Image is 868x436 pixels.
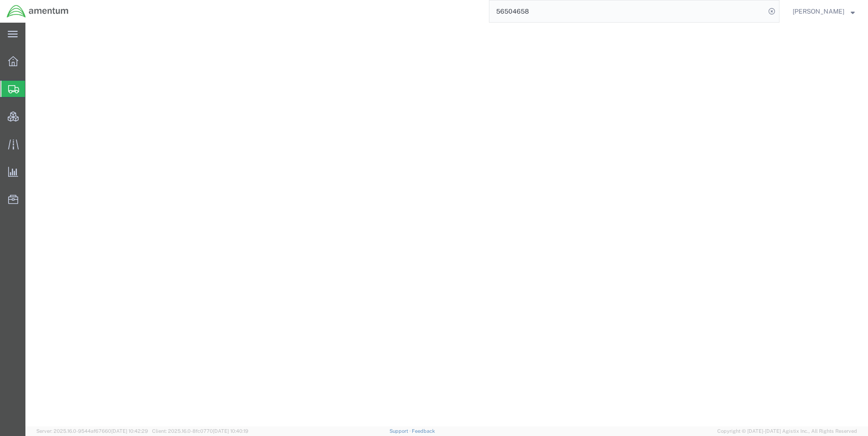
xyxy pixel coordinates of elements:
[213,428,248,434] span: [DATE] 10:40:19
[152,428,248,434] span: Client: 2025.16.0-8fc0770
[6,5,69,18] img: logo
[489,0,765,22] input: Search for shipment number, reference number
[111,428,148,434] span: [DATE] 10:42:29
[792,6,855,17] button: [PERSON_NAME]
[412,428,435,434] a: Feedback
[25,23,868,426] iframe: FS Legacy Container
[717,427,857,435] span: Copyright © [DATE]-[DATE] Agistix Inc., All Rights Reserved
[390,428,412,434] a: Support
[793,6,844,16] span: Ray Cheatteam
[36,428,148,434] span: Server: 2025.16.0-9544af67660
